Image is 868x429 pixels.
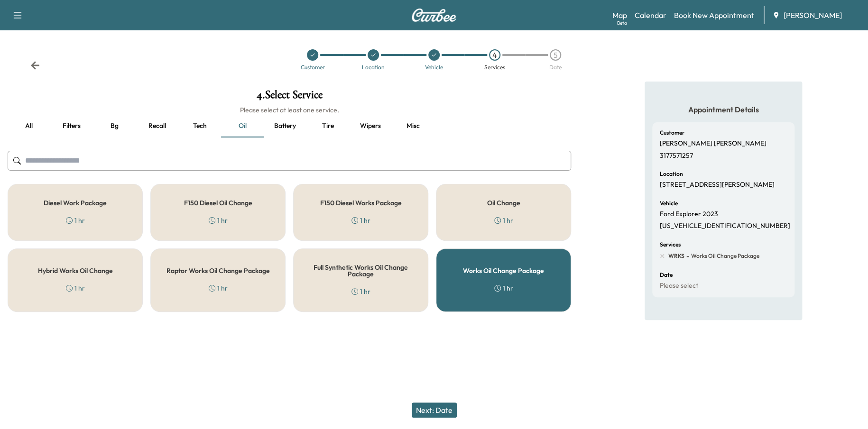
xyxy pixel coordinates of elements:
[660,272,673,278] h6: Date
[674,9,754,21] a: Book New Appointment
[612,9,627,21] a: MapBeta
[660,222,790,230] p: [US_VEHICLE_IDENTIFICATION_NUMBER]
[652,104,794,115] h5: Appointment Details
[351,216,370,225] div: 1 hr
[8,105,571,115] h6: Please select at least one service.
[166,267,270,274] h5: Raptor Works Oil Change Package
[489,49,500,61] div: 4
[668,252,684,260] span: WRKS
[660,282,698,290] p: Please select
[309,264,413,277] h5: Full Synthetic Works Oil Change Package
[660,152,693,160] p: 3177571257
[264,115,306,137] button: Battery
[320,200,402,206] h5: F150 Diesel Works Package
[660,130,684,136] h6: Customer
[660,139,766,148] p: [PERSON_NAME] [PERSON_NAME]
[306,115,349,137] button: Tire
[660,171,683,177] h6: Location
[362,64,385,70] div: Location
[8,89,571,105] h1: 4 . Select Service
[50,115,93,137] button: Filters
[425,64,443,70] div: Vehicle
[66,283,85,293] div: 1 hr
[221,115,264,137] button: Oil
[8,115,50,137] button: all
[660,201,678,206] h6: Vehicle
[487,200,520,206] h5: Oil Change
[660,181,775,189] p: [STREET_ADDRESS][PERSON_NAME]
[301,64,325,70] div: Customer
[178,115,221,137] button: Tech
[684,251,689,261] span: -
[412,402,457,418] button: Next: Date
[209,216,228,225] div: 1 hr
[184,200,252,206] h5: F150 Diesel Oil Change
[549,64,562,70] div: Date
[93,115,136,137] button: Bg
[8,115,571,137] div: basic tabs example
[494,216,513,225] div: 1 hr
[209,283,228,293] div: 1 hr
[30,61,40,70] div: Back
[411,9,457,22] img: Curbee Logo
[550,49,561,61] div: 5
[351,287,370,296] div: 1 hr
[660,242,681,247] h6: Services
[494,283,513,293] div: 1 hr
[463,267,544,274] h5: Works Oil Change Package
[617,19,627,27] div: Beta
[44,200,107,206] h5: Diesel Work Package
[484,64,505,70] div: Services
[635,9,666,21] a: Calendar
[136,115,178,137] button: Recall
[38,267,113,274] h5: Hybrid Works Oil Change
[66,216,85,225] div: 1 hr
[784,9,842,21] span: [PERSON_NAME]
[689,252,759,260] span: Works Oil Change Package
[392,115,434,137] button: Misc
[349,115,392,137] button: Wipers
[660,210,718,219] p: Ford Explorer 2023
